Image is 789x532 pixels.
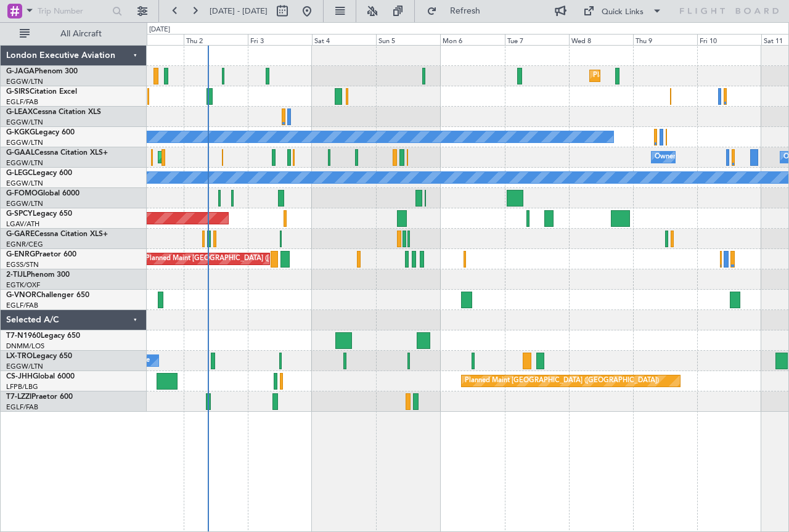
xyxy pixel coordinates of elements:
[6,393,73,401] a: T7-LZZIPraetor 600
[6,118,43,127] a: EGGW/LTN
[6,190,38,197] span: G-FOMO
[6,280,40,290] a: EGTK/OXF
[14,24,134,44] button: All Aircraft
[6,108,33,116] span: G-LEAX
[6,251,35,258] span: G-ENRG
[120,34,184,45] div: Wed 1
[6,362,43,371] a: EGGW/LTN
[6,393,31,401] span: T7-LZZI
[6,353,72,360] a: LX-TROLegacy 650
[38,2,108,20] input: Trip Number
[6,97,38,107] a: EGLF/FAB
[6,170,72,177] a: G-LEGCLegacy 600
[6,332,80,340] a: T7-N1960Legacy 650
[149,25,170,35] div: [DATE]
[376,34,440,45] div: Sun 5
[633,34,697,45] div: Thu 9
[6,88,30,96] span: G-SIRS
[505,34,569,45] div: Tue 7
[6,158,43,168] a: EGGW/LTN
[439,7,491,15] span: Refresh
[6,149,35,157] span: G-GAAL
[6,382,38,391] a: LFPB/LBG
[6,251,76,258] a: G-ENRGPraetor 600
[6,77,43,86] a: EGGW/LTN
[6,301,38,310] a: EGLF/FAB
[6,219,39,229] a: LGAV/ATH
[6,190,80,197] a: G-FOMOGlobal 6000
[6,271,27,279] span: 2-TIJL
[6,260,39,269] a: EGSS/STN
[6,403,38,412] a: EGLF/FAB
[6,231,35,238] span: G-GARE
[577,1,668,21] button: Quick Links
[6,353,33,360] span: LX-TRO
[6,179,43,188] a: EGGW/LTN
[6,129,35,136] span: G-KGKG
[440,34,504,45] div: Mon 6
[6,170,33,177] span: G-LEGC
[697,34,761,45] div: Fri 10
[6,108,101,116] a: G-LEAXCessna Citation XLS
[6,129,75,136] a: G-KGKGLegacy 600
[6,210,33,218] span: G-SPCY
[6,68,78,75] a: G-JAGAPhenom 300
[6,342,44,351] a: DNMM/LOS
[6,373,33,380] span: CS-JHH
[602,6,644,18] div: Quick Links
[6,373,75,380] a: CS-JHHGlobal 6000
[312,34,376,45] div: Sat 4
[210,6,268,17] span: [DATE] - [DATE]
[6,88,77,96] a: G-SIRSCitation Excel
[32,30,130,38] span: All Aircraft
[6,68,35,75] span: G-JAGA
[465,372,659,390] div: Planned Maint [GEOGRAPHIC_DATA] ([GEOGRAPHIC_DATA])
[6,138,43,147] a: EGGW/LTN
[421,1,495,21] button: Refresh
[6,332,41,340] span: T7-N1960
[248,34,312,45] div: Fri 3
[6,271,70,279] a: 2-TIJLPhenom 300
[6,149,108,157] a: G-GAALCessna Citation XLS+
[6,231,108,238] a: G-GARECessna Citation XLS+
[6,199,43,208] a: EGGW/LTN
[569,34,633,45] div: Wed 8
[6,210,72,218] a: G-SPCYLegacy 650
[6,240,43,249] a: EGNR/CEG
[593,67,787,85] div: Planned Maint [GEOGRAPHIC_DATA] ([GEOGRAPHIC_DATA])
[145,250,340,268] div: Planned Maint [GEOGRAPHIC_DATA] ([GEOGRAPHIC_DATA])
[6,292,36,299] span: G-VNOR
[184,34,248,45] div: Thu 2
[655,148,676,166] div: Owner
[6,292,89,299] a: G-VNORChallenger 650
